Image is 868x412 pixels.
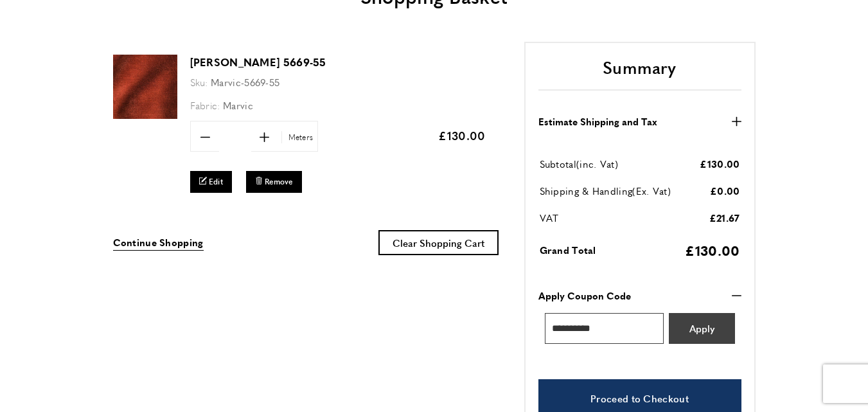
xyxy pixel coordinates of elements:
a: [PERSON_NAME] 5669-55 [190,55,326,69]
h2: Summary [538,56,741,91]
a: Edit Titian 5669-55 [190,171,233,192]
span: (Ex. Vat) [632,184,671,197]
span: £130.00 [438,127,485,143]
span: Marvic-5669-55 [211,75,279,89]
button: Estimate Shipping and Tax [538,114,741,129]
a: Titian 5669-55 [113,110,177,121]
strong: Apply Coupon Code [538,288,631,303]
span: Clear Shopping Cart [393,236,484,249]
span: £130.00 [700,157,740,170]
img: Titian 5669-55 [113,55,177,119]
span: Continue Shopping [113,235,204,249]
button: Remove Titian 5669-55 [246,171,302,192]
span: Edit [209,176,223,187]
strong: Estimate Shipping and Tax [538,114,657,129]
button: Clear Shopping Cart [378,230,499,255]
span: Grand Total [540,243,596,256]
span: £21.67 [709,211,740,224]
span: Marvic [223,98,253,112]
span: Remove [265,176,293,187]
span: Shipping & Handling [540,184,633,197]
span: £130.00 [685,240,740,260]
span: Apply [689,323,714,333]
span: Sku: [190,75,208,89]
span: (inc. Vat) [576,157,618,170]
span: Meters [281,131,317,143]
span: Subtotal [540,157,576,170]
span: Fabric: [190,98,220,112]
button: Apply Coupon Code [538,288,741,303]
span: £0.00 [710,184,740,197]
button: Apply [669,313,735,344]
a: Continue Shopping [113,235,204,251]
span: VAT [540,211,559,224]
